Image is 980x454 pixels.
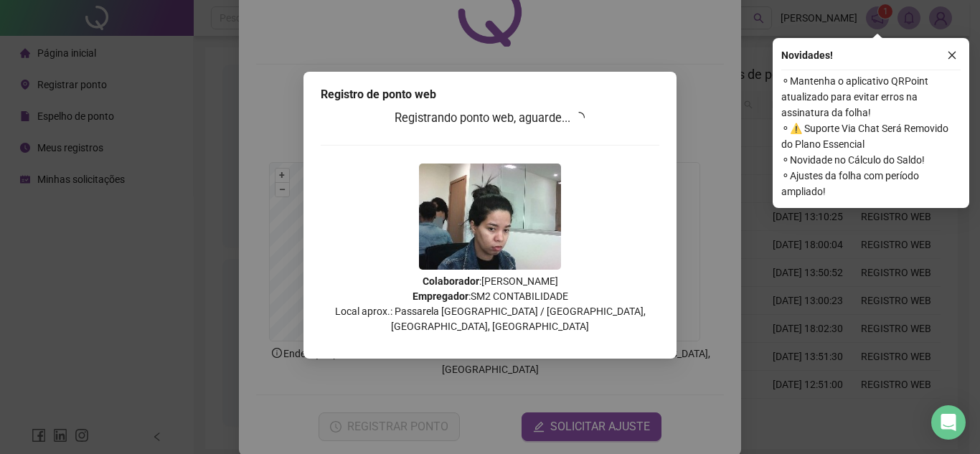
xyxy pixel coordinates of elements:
div: Open Intercom Messenger [931,405,966,440]
span: loading [573,112,585,123]
span: ⚬ Ajustes da folha com período ampliado! [781,168,961,199]
span: ⚬ ⚠️ Suporte Via Chat Será Removido do Plano Essencial [781,120,961,152]
span: Novidades ! [781,47,833,63]
div: Registro de ponto web [321,86,659,103]
strong: Empregador [413,290,468,302]
strong: Colaborador [423,275,479,287]
span: ⚬ Mantenha o aplicativo QRPoint atualizado para evitar erros na assinatura da folha! [781,73,961,120]
span: ⚬ Novidade no Cálculo do Saldo! [781,152,961,168]
img: 9k= [419,164,561,270]
p: : [PERSON_NAME] : SM2 CONTABILIDADE Local aprox.: Passarela [GEOGRAPHIC_DATA] / [GEOGRAPHIC_DATA]... [321,274,659,334]
h3: Registrando ponto web, aguarde... [321,109,659,128]
span: close [947,50,957,60]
